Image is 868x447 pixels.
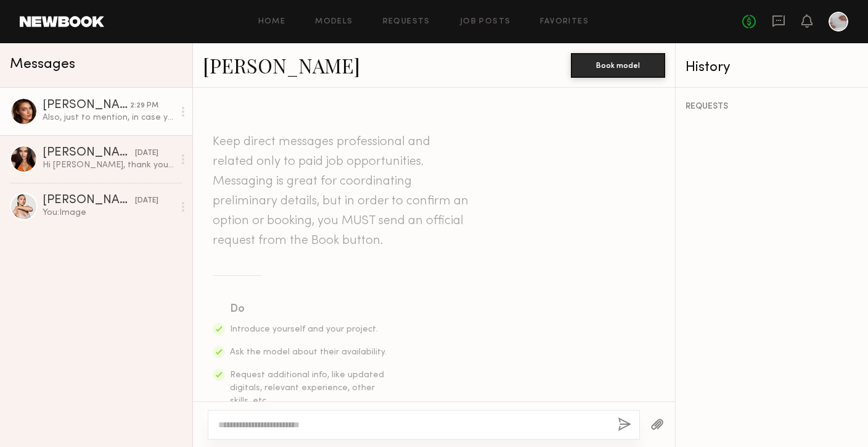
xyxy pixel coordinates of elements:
div: [PERSON_NAME] [43,99,130,112]
div: REQUESTS [686,102,858,111]
div: [DATE] [135,195,158,207]
a: Book model [571,59,665,70]
a: [PERSON_NAME] [203,52,360,78]
button: Book model [571,53,665,78]
div: [PERSON_NAME] [43,147,135,159]
a: Job Posts [460,18,511,26]
a: Favorites [540,18,589,26]
div: [PERSON_NAME] [43,194,135,207]
div: [DATE] [135,148,158,159]
div: Hi [PERSON_NAME], thank you for the message!:) I would love to work together! I’m pretty flexible... [43,159,174,171]
a: Models [315,18,353,26]
a: Home [258,18,286,26]
a: Requests [383,18,430,26]
span: Messages [10,57,75,72]
span: Introduce yourself and your project. [230,325,378,333]
div: You: Image [43,207,174,219]
header: Keep direct messages professional and related only to paid job opportunities. Messaging is great ... [213,132,472,251]
div: 2:29 PM [130,100,158,112]
div: Also, just to mention, in case you’re ever looking for a photographer, my husband is a profession... [43,112,174,123]
div: History [686,61,858,75]
span: Ask the model about their availability. [230,348,387,356]
div: Do [230,301,388,318]
span: Request additional info, like updated digitals, relevant experience, other skills, etc. [230,371,384,405]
